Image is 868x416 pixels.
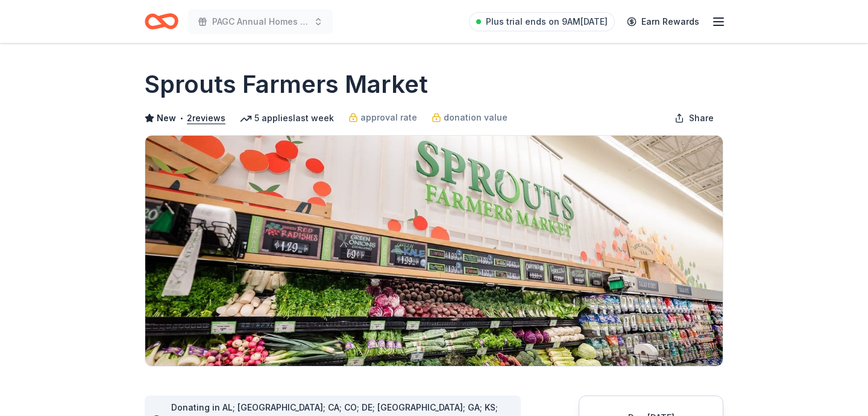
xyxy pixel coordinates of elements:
a: Earn Rewards [620,11,706,33]
button: PAGC Annual Homes Tour [188,10,333,34]
h1: Sprouts Farmers Market [145,68,428,101]
span: New [157,111,176,125]
a: donation value [432,110,508,125]
img: Image for Sprouts Farmers Market [145,136,723,366]
span: PAGC Annual Homes Tour [212,14,309,29]
a: Home [145,7,178,36]
button: 2reviews [187,111,225,125]
a: approval rate [348,110,417,125]
span: • [180,113,184,123]
span: donation value [444,110,508,125]
a: Plus trial ends on 9AM[DATE] [469,12,615,31]
span: approval rate [360,110,417,125]
span: Plus trial ends on 9AM[DATE] [486,14,608,29]
span: Share [689,111,714,125]
button: Share [665,106,723,130]
div: 5 applies last week [240,111,334,125]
